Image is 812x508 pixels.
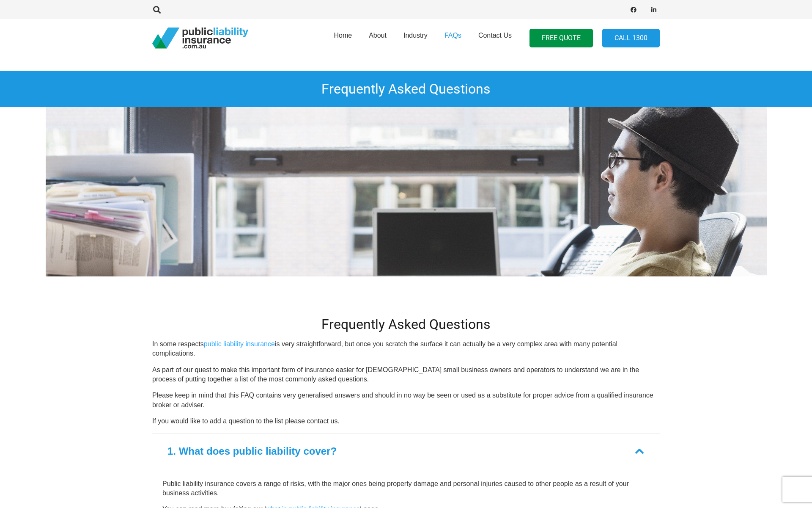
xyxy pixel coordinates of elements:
[148,6,165,14] a: Search
[152,340,660,359] p: In some respects is very straightforward, but once you scratch the surface it can actually be a v...
[152,28,248,49] a: pli_logotransparent
[325,17,360,60] a: Home
[334,32,352,39] span: Home
[529,29,593,48] a: FREE QUOTE
[470,17,520,60] a: Contact Us
[602,29,660,48] a: Call 1300
[152,316,660,332] h2: Frequently Asked Questions
[152,365,660,384] p: As part of our quest to make this important form of insurance easier for [DEMOGRAPHIC_DATA] small...
[204,340,275,348] a: public liability insurance
[436,17,470,60] a: FAQs
[648,4,660,16] a: LinkedIn
[167,444,337,459] div: 1. What does public liability cover?
[369,32,387,39] span: About
[152,391,660,410] p: Please keep in mind that this FAQ contains very generalised answers and should in no way be seen ...
[152,433,660,469] button: 1. What does public liability cover?
[395,17,436,60] a: Industry
[360,17,395,60] a: About
[403,32,428,39] span: Industry
[478,32,512,39] span: Contact Us
[46,107,767,276] img: Small Business Public Liability Insurance
[152,417,660,426] p: If you would like to add a question to the list please contact us.
[162,479,650,498] p: Public liability insurance covers a range of risks, with the major ones being property damage and...
[628,4,639,16] a: Facebook
[444,32,461,39] span: FAQs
